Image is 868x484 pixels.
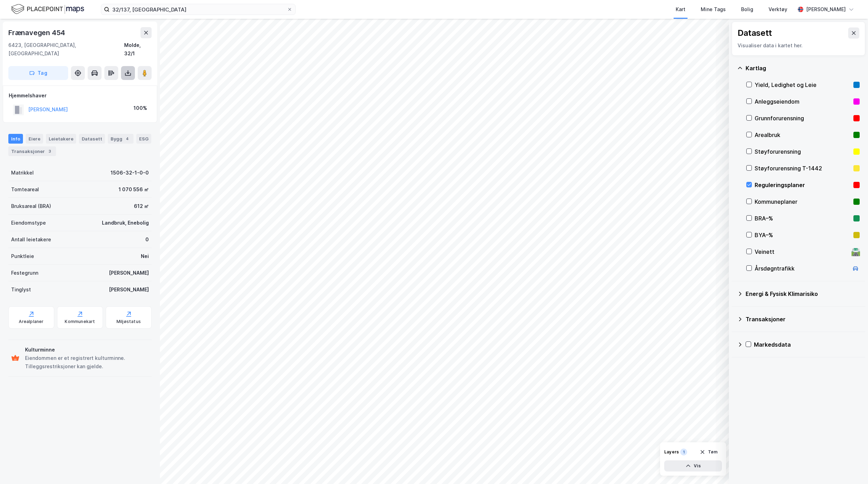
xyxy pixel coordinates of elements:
div: Leietakere [46,134,76,144]
div: 6423, [GEOGRAPHIC_DATA], [GEOGRAPHIC_DATA] [8,41,124,58]
div: Grunnforurensning [755,114,851,122]
div: Frænavegen 454 [8,27,66,38]
div: Mine Tags [701,5,726,14]
div: Anleggseiendom [755,97,851,106]
div: Transaksjoner [746,315,860,323]
div: Yield, Ledighet og Leie [755,81,851,89]
div: 0 [145,235,149,244]
div: Veinett [755,248,849,256]
div: Layers [664,449,679,455]
div: Miljøstatus [116,319,141,324]
div: Energi & Fysisk Klimarisiko [746,290,860,298]
div: Landbruk, Enebolig [102,219,149,227]
div: [PERSON_NAME] [806,5,846,14]
div: 1506-32-1-0-0 [111,169,149,177]
div: Bolig [741,5,753,14]
div: 1 070 556 ㎡ [119,185,149,194]
div: Eiere [26,134,43,144]
div: 4 [124,135,131,142]
div: Molde, 32/1 [124,41,152,58]
div: [PERSON_NAME] [109,285,149,294]
div: Støyforurensning [755,147,851,156]
div: 3 [46,148,53,155]
div: ESG [136,134,151,144]
input: Søk på adresse, matrikkel, gårdeiere, leietakere eller personer [110,4,287,15]
button: Tøm [695,446,722,458]
div: BYA–% [755,231,851,239]
div: Festegrunn [11,269,38,277]
div: Kontrollprogram for chat [833,451,868,484]
div: 100% [134,104,147,112]
div: Datasett [79,134,105,144]
div: Reguleringsplaner [755,181,851,189]
div: Markedsdata [754,340,860,349]
div: Visualiser data i kartet her. [738,41,859,50]
div: Tinglyst [11,285,31,294]
div: Antall leietakere [11,235,51,244]
div: Bygg [108,134,134,144]
div: Eiendommen er et registrert kulturminne. Tilleggsrestriksjoner kan gjelde. [25,354,149,371]
button: Vis [664,460,722,471]
div: Arealplaner [19,319,43,324]
div: Kart [676,5,685,14]
div: Info [8,134,23,144]
div: Verktøy [769,5,787,14]
div: 🛣️ [851,247,860,256]
div: 1 [680,449,687,455]
img: logo.f888ab2527a4732fd821a326f86c7f29.svg [11,3,84,15]
div: BRA–% [755,214,851,223]
div: Kartlag [746,64,860,72]
div: Støyforurensning T-1442 [755,164,851,172]
div: Kulturminne [25,346,149,354]
div: Kommunekart [65,319,95,324]
div: Arealbruk [755,131,851,139]
div: Transaksjoner [8,146,56,156]
div: Årsdøgntrafikk [755,264,849,273]
div: Kommuneplaner [755,197,851,206]
div: [PERSON_NAME] [109,269,149,277]
div: Punktleie [11,252,34,260]
div: Matrikkel [11,169,34,177]
div: Hjemmelshaver [9,91,151,100]
button: Tag [8,66,68,80]
iframe: Chat Widget [833,451,868,484]
div: Tomteareal [11,185,39,194]
div: Eiendomstype [11,219,46,227]
div: Datasett [738,27,772,39]
div: Nei [141,252,149,260]
div: 612 ㎡ [134,202,149,210]
div: Bruksareal (BRA) [11,202,51,210]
